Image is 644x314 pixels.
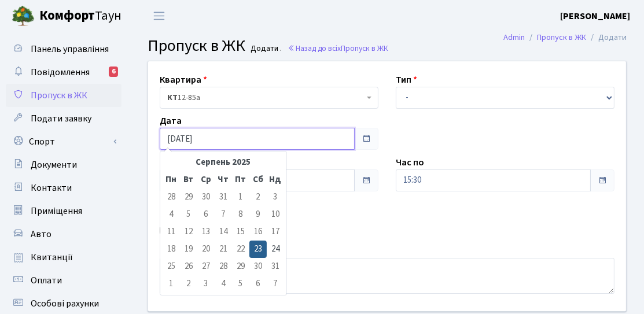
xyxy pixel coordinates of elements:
[232,206,249,223] td: 8
[31,43,109,56] span: Панель управління
[180,154,267,171] th: Серпень 2025
[31,205,82,217] span: Приміщення
[109,67,118,77] div: 6
[180,275,197,293] td: 2
[167,92,364,104] span: <b>КТ</b>&nbsp;&nbsp;&nbsp;&nbsp;12-85а
[6,269,122,292] a: Оплати
[31,228,51,241] span: Авто
[215,171,232,189] th: Чт
[341,43,388,54] span: Пропуск в ЖК
[163,275,180,293] td: 1
[31,182,72,194] span: Контакти
[197,206,215,223] td: 6
[249,189,267,206] td: 2
[396,156,424,169] label: Час по
[232,241,249,258] td: 22
[6,153,122,176] a: Документи
[267,258,284,275] td: 31
[267,171,284,189] th: Нд
[267,206,284,223] td: 10
[267,223,284,241] td: 17
[396,73,417,87] label: Тип
[180,189,197,206] td: 29
[267,241,284,258] td: 24
[6,200,122,223] a: Приміщення
[180,206,197,223] td: 5
[39,6,95,25] b: Комфорт
[6,107,122,130] a: Подати заявку
[31,251,73,264] span: Квитанції
[503,31,525,43] a: Admin
[163,171,180,189] th: Пн
[197,275,215,293] td: 3
[31,274,62,287] span: Оплати
[180,258,197,275] td: 26
[215,206,232,223] td: 7
[31,66,90,79] span: Повідомлення
[145,6,174,25] button: Переключити навігацію
[6,38,122,61] a: Панель управління
[6,223,122,246] a: Авто
[232,171,249,189] th: Пт
[6,130,122,153] a: Спорт
[163,241,180,258] td: 18
[267,275,284,293] td: 7
[249,223,267,241] td: 16
[31,158,77,171] span: Документи
[6,61,122,84] a: Повідомлення6
[163,189,180,206] td: 28
[31,89,87,102] span: Пропуск в ЖК
[197,171,215,189] th: Ср
[249,206,267,223] td: 9
[249,258,267,275] td: 30
[215,189,232,206] td: 31
[215,275,232,293] td: 4
[6,246,122,269] a: Квитанції
[215,258,232,275] td: 28
[560,9,630,23] a: [PERSON_NAME]
[167,92,178,104] b: КТ
[215,241,232,258] td: 21
[232,223,249,241] td: 15
[148,34,245,57] span: Пропуск в ЖК
[160,73,207,87] label: Квартира
[6,84,122,107] a: Пропуск в ЖК
[180,171,197,189] th: Вт
[249,171,267,189] th: Сб
[197,258,215,275] td: 27
[560,10,630,23] b: [PERSON_NAME]
[249,241,267,258] td: 23
[288,43,388,54] a: Назад до всіхПропуск в ЖК
[12,5,35,28] img: logo.png
[232,275,249,293] td: 5
[160,87,378,109] span: <b>КТ</b>&nbsp;&nbsp;&nbsp;&nbsp;12-85а
[180,241,197,258] td: 19
[197,241,215,258] td: 20
[31,297,99,310] span: Особові рахунки
[163,206,180,223] td: 4
[232,189,249,206] td: 1
[486,25,644,50] nav: breadcrumb
[163,223,180,241] td: 11
[31,112,91,125] span: Подати заявку
[163,258,180,275] td: 25
[249,44,282,54] small: Додати .
[180,223,197,241] td: 12
[197,189,215,206] td: 30
[160,114,182,128] label: Дата
[215,223,232,241] td: 14
[197,223,215,241] td: 13
[537,31,586,43] a: Пропуск в ЖК
[586,31,627,44] li: Додати
[6,176,122,200] a: Контакти
[267,189,284,206] td: 3
[232,258,249,275] td: 29
[249,275,267,293] td: 6
[39,6,122,26] span: Таун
